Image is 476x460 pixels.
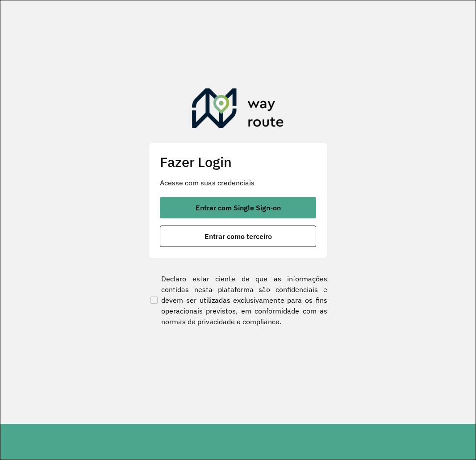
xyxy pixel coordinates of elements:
img: Roteirizador AmbevTech [192,88,284,131]
span: Entrar com Single Sign-on [196,204,281,211]
button: button [160,197,316,218]
p: Acesse com suas credenciais [160,177,316,188]
button: button [160,226,316,247]
label: Declaro estar ciente de que as informações contidas nesta plataforma são confidenciais e devem se... [149,273,327,327]
h2: Fazer Login [160,154,316,170]
span: Entrar como terceiro [205,233,272,240]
